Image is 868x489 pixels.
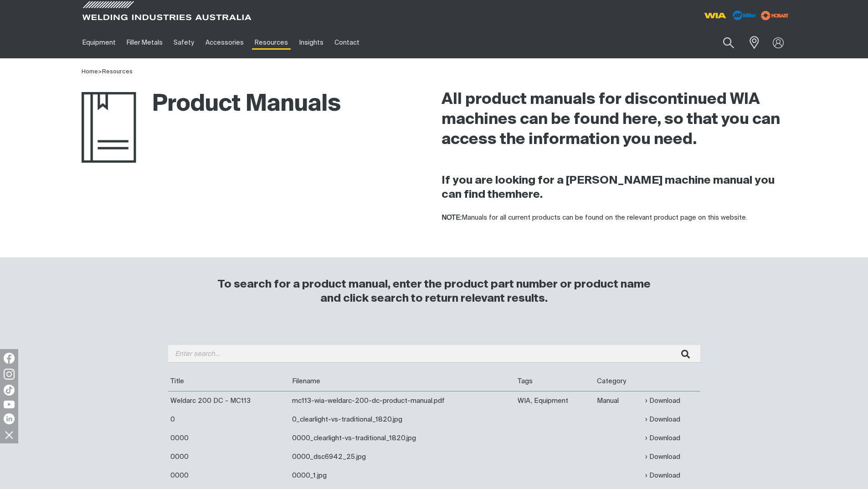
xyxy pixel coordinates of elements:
[168,466,290,485] td: 0000
[4,385,15,396] img: TikTok
[701,32,744,53] input: Product name or item number...
[515,372,595,391] th: Tags
[1,427,17,443] img: hide socials
[645,396,680,406] a: Download
[168,448,290,466] td: 0000
[293,27,329,58] a: Insights
[98,69,102,75] span: >
[290,429,516,448] td: 0000_clearlight-vs-traditional_1820.jpg
[4,413,15,424] img: LinkedIn
[77,27,613,58] nav: Main
[168,27,200,58] a: Safety
[645,452,680,462] a: Download
[645,470,680,481] a: Download
[249,27,293,58] a: Resources
[442,213,787,223] p: Manuals for all current products can be found on the relevant product page on this website.
[102,69,133,75] a: Resources
[168,410,290,429] td: 0
[713,32,744,53] button: Search products
[200,27,249,58] a: Accessories
[290,391,516,410] td: mc113-wia-weldarc-200-dc-product-manual.pdf
[290,466,516,485] td: 0000_1.jpg
[595,391,643,410] td: Manual
[82,69,98,75] a: Home
[214,278,655,306] h3: To search for a product manual, enter the product part number or product name and click search to...
[290,410,516,429] td: 0_clearlight-vs-traditional_1820.jpg
[329,27,365,58] a: Contact
[168,345,700,363] input: Enter search...
[758,9,791,22] img: miller
[4,401,15,408] img: YouTube
[4,353,15,364] img: Facebook
[168,429,290,448] td: 0000
[77,27,121,58] a: Equipment
[290,448,516,466] td: 0000_dsc6942_25.jpg
[168,391,290,410] td: Weldarc 200 DC - MC113
[515,189,543,200] a: here.
[595,372,643,391] th: Category
[645,414,680,425] a: Download
[515,391,595,410] td: WIA, Equipment
[4,369,15,380] img: Instagram
[442,214,462,221] strong: NOTE:
[168,372,290,391] th: Title
[121,27,168,58] a: Filler Metals
[645,433,680,443] a: Download
[82,90,341,119] h1: Product Manuals
[442,175,775,200] strong: If you are looking for a [PERSON_NAME] machine manual you can find them
[442,90,787,150] h2: All product manuals for discontinued WIA machines can be found here, so that you can access the i...
[290,372,516,391] th: Filename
